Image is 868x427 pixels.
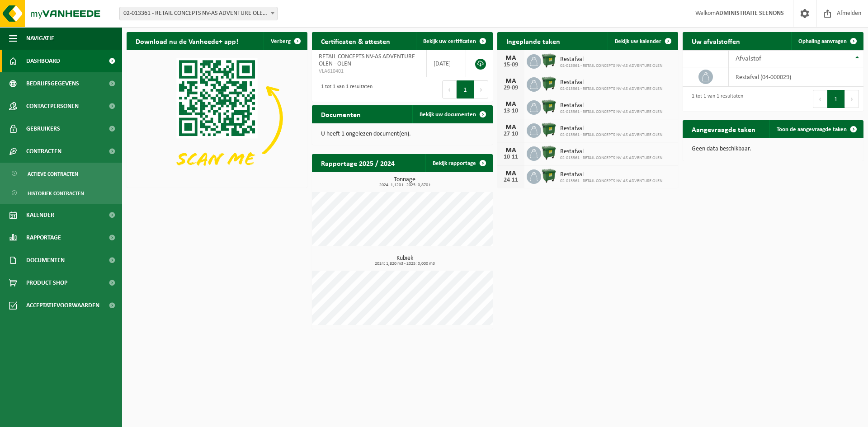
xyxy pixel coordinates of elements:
[683,120,764,138] h2: Aangevraagde taken
[729,67,863,87] td: restafval (04-000029)
[423,38,476,44] span: Bekijk uw certificaten
[316,262,493,266] span: 2024: 1,820 m3 - 2025: 0,000 m3
[26,140,61,163] span: Contracten
[845,90,859,108] button: Next
[312,154,404,172] h2: Rapportage 2025 / 2024
[560,86,662,92] span: 02-013361 - RETAIL CONCEPTS NV-AS ADVENTURE OLEN
[2,165,120,182] a: Actieve contracten
[736,55,761,62] span: Afvalstof
[316,255,493,266] h3: Kubiek
[541,99,557,114] img: WB-1100-HPE-GN-04
[687,89,743,109] div: 1 tot 1 van 1 resultaten
[560,178,662,184] span: 02-013361 - RETAIL CONCEPTS NV-AS ADVENTURE OLEN
[502,78,520,85] div: MA
[502,108,520,114] div: 13-10
[560,63,662,69] span: 02-013361 - RETAIL CONCEPTS NV-AS ADVENTURE OLEN
[26,272,67,294] span: Product Shop
[541,122,557,137] img: WB-1100-HPE-GN-04
[26,50,60,72] span: Dashboard
[502,147,520,154] div: MA
[319,53,415,67] span: RETAIL CONCEPTS NV-AS ADVENTURE OLEN - OLEN
[502,131,520,137] div: 27-10
[416,32,492,50] a: Bekijk uw certificaten
[312,32,399,50] h2: Certificaten & attesten
[2,184,120,202] a: Historiek contracten
[541,76,557,91] img: WB-1100-HPE-GN-04
[541,168,557,183] img: WB-1100-HPE-GN-04
[442,80,457,99] button: Previous
[264,32,307,50] button: Verberg
[813,90,827,108] button: Previous
[560,109,662,115] span: 02-013361 - RETAIL CONCEPTS NV-AS ADVENTURE OLEN
[716,10,784,17] strong: ADMINISTRATIE SEENONS
[683,32,749,50] h2: Uw afvalstoffen
[474,80,488,99] button: Next
[312,105,370,123] h2: Documenten
[560,132,662,138] span: 02-013361 - RETAIL CONCEPTS NV-AS ADVENTURE OLEN
[319,68,420,75] span: VLA610401
[26,95,79,117] span: Contactpersonen
[127,32,247,50] h2: Download nu de Vanheede+ app!
[541,53,557,68] img: WB-1100-HPE-GN-04
[26,204,54,226] span: Kalender
[127,50,307,186] img: Download de VHEPlus App
[769,120,863,138] a: Toon de aangevraagde taken
[560,79,662,86] span: Restafval
[560,148,662,155] span: Restafval
[541,145,557,160] img: WB-1100-HPE-GN-04
[827,90,845,108] button: 1
[777,127,847,132] span: Toon de aangevraagde taken
[502,170,520,177] div: MA
[502,177,520,183] div: 24-11
[271,38,291,44] span: Verberg
[427,50,466,77] td: [DATE]
[615,38,661,44] span: Bekijk uw kalender
[457,80,474,99] button: 1
[26,294,99,317] span: Acceptatievoorwaarden
[502,101,520,108] div: MA
[26,249,65,272] span: Documenten
[502,55,520,62] div: MA
[560,56,662,63] span: Restafval
[120,7,277,20] span: 02-013361 - RETAIL CONCEPTS NV-AS ADVENTURE OLEN - OLEN
[26,117,60,140] span: Gebruikers
[316,80,373,99] div: 1 tot 1 van 1 resultaten
[119,7,278,20] span: 02-013361 - RETAIL CONCEPTS NV-AS ADVENTURE OLEN - OLEN
[502,154,520,160] div: 10-11
[316,177,493,188] h3: Tonnage
[560,125,662,132] span: Restafval
[560,171,662,178] span: Restafval
[502,85,520,91] div: 29-09
[26,27,54,50] span: Navigatie
[420,112,476,117] span: Bekijk uw documenten
[316,183,493,188] span: 2024: 1,120 t - 2025: 0,870 t
[791,32,863,50] a: Ophaling aanvragen
[412,105,492,123] a: Bekijk uw documenten
[497,32,569,50] h2: Ingeplande taken
[502,124,520,131] div: MA
[26,226,61,249] span: Rapportage
[798,38,847,44] span: Ophaling aanvragen
[425,154,492,172] a: Bekijk rapportage
[608,32,677,50] a: Bekijk uw kalender
[560,155,662,161] span: 02-013361 - RETAIL CONCEPTS NV-AS ADVENTURE OLEN
[28,185,84,202] span: Historiek contracten
[502,62,520,68] div: 15-09
[26,72,79,95] span: Bedrijfsgegevens
[28,165,78,183] span: Actieve contracten
[692,146,854,152] p: Geen data beschikbaar.
[321,131,484,137] p: U heeft 1 ongelezen document(en).
[560,102,662,109] span: Restafval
